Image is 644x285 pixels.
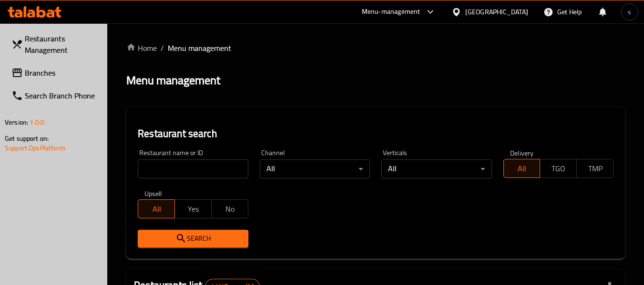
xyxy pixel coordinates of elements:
span: Search [145,233,240,245]
div: All [381,159,491,178]
a: Home [126,42,157,54]
span: Version: [5,116,28,128]
a: Restaurants Management [4,27,108,61]
li: / [161,42,164,54]
span: 1.0.0 [30,116,44,128]
span: TGO [544,162,573,176]
h2: Menu management [126,73,220,88]
a: Support.OpsPlatform [5,142,65,154]
button: TMP [576,159,613,178]
span: Get support on: [5,132,49,145]
span: Yes [179,202,208,216]
span: Branches [25,67,100,79]
button: All [138,199,175,218]
span: All [142,202,171,216]
div: All [260,159,370,178]
div: [GEOGRAPHIC_DATA] [465,7,528,17]
a: Search Branch Phone [4,84,108,107]
label: Upsell [144,190,162,197]
button: Yes [174,199,212,218]
button: All [503,159,541,178]
h2: Restaurant search [138,127,613,141]
label: Delivery [510,149,534,156]
a: Branches [4,61,108,84]
span: Menu management [168,42,231,54]
button: Search [138,230,248,247]
span: Restaurants Management [25,33,100,56]
span: All [508,162,537,176]
div: Menu-management [362,6,420,18]
span: No [215,202,245,216]
button: TGO [540,159,577,178]
span: Search Branch Phone [25,90,100,101]
button: No [211,199,248,218]
input: Search for restaurant name or ID.. [138,159,248,178]
nav: breadcrumb [126,42,625,54]
span: s [628,7,631,17]
span: TMP [581,162,610,176]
